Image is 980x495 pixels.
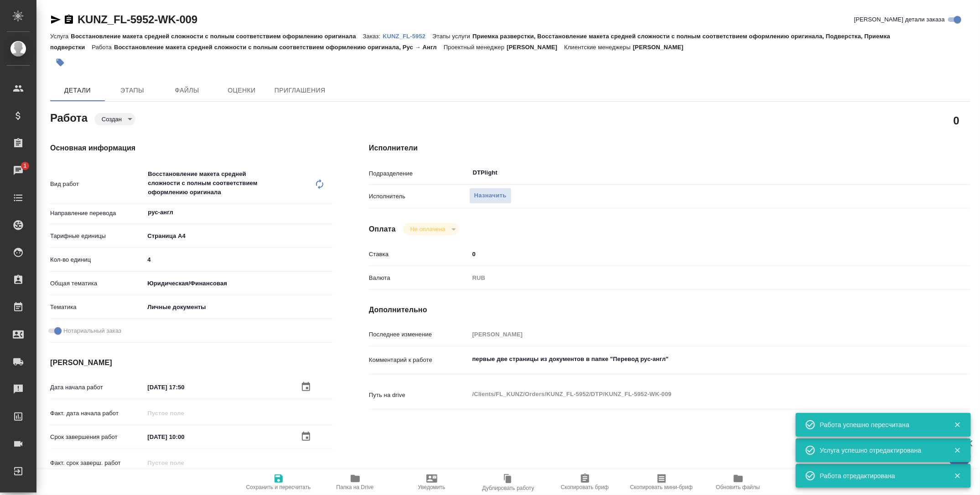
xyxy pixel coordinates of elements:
span: Скопировать бриф [561,484,609,490]
p: Исполнитель [369,192,469,201]
p: Тарифные единицы [50,232,144,241]
button: Назначить [469,188,512,204]
a: 1 [2,159,34,182]
p: Общая тематика [50,279,144,288]
span: Нотариальный заказ [63,326,121,335]
p: KUNZ_FL-5952 [383,33,432,40]
span: Назначить [474,191,507,201]
p: Факт. срок заверш. работ [50,459,144,468]
input: Пустое поле [469,328,920,341]
span: Детали [56,85,99,96]
button: Скопировать мини-бриф [623,469,700,495]
input: ✎ Введи что-нибудь [144,381,224,394]
input: ✎ Введи что-нибудь [144,253,332,266]
span: Файлы [165,85,209,96]
div: Создан [94,113,135,125]
p: Этапы услуги [432,33,472,40]
textarea: /Clients/FL_KUNZ/Orders/KUNZ_FL-5952/DTP/KUNZ_FL-5952-WK-009 [469,387,920,402]
button: Закрыть [948,421,967,429]
h4: Дополнительно [369,304,970,315]
span: Сохранить и пересчитать [246,484,311,490]
button: Скопировать бриф [547,469,623,495]
span: Папка на Drive [337,484,374,490]
span: Оценки [220,85,264,96]
p: Срок завершения работ [50,433,144,442]
span: Уведомить [418,484,446,490]
button: Папка на Drive [317,469,394,495]
p: Комментарий к работе [369,356,469,365]
button: Сохранить и пересчитать [240,469,317,495]
div: Страница А4 [144,228,332,244]
a: KUNZ_FL-5952-WK-009 [78,13,197,26]
h4: Основная информация [50,143,332,154]
p: [PERSON_NAME] [507,44,564,51]
div: Работа успешно пересчитана [820,420,940,429]
button: Создан [99,115,124,123]
p: Клиентские менеджеры [564,44,633,51]
button: Закрыть [948,446,967,454]
p: Факт. дата начала работ [50,409,144,418]
p: Услуга [50,33,71,40]
span: Приглашения [275,85,326,96]
button: Дублировать работу [470,469,547,495]
p: Вид работ [50,180,144,189]
p: Путь на drive [369,391,469,400]
p: Последнее изменение [369,330,469,339]
span: [PERSON_NAME] детали заказа [854,15,945,24]
input: ✎ Введи что-нибудь [144,430,224,443]
h2: Работа [50,109,88,125]
button: Open [327,211,329,213]
div: Создан [403,223,459,235]
p: Направление перевода [50,209,144,218]
div: Услуга успешно отредактирована [820,446,940,455]
div: RUB [469,270,920,286]
span: Дублировать работу [482,485,534,491]
div: Работа отредактирована [820,471,940,480]
p: Восстановление макета средней сложности с полным соответствием оформлению оригинала [71,33,363,40]
span: Обновить файлы [716,484,760,490]
button: Скопировать ссылку [63,14,74,25]
p: Дата начала работ [50,383,144,392]
p: Валюта [369,273,469,283]
div: Личные документы [144,299,332,315]
h2: 0 [954,113,959,128]
p: Проектный менеджер [444,44,507,51]
h4: [PERSON_NAME] [50,357,332,368]
div: Юридическая/Финансовая [144,276,332,291]
p: Работа [92,44,114,51]
p: Ставка [369,250,469,259]
a: KUNZ_FL-5952 [383,32,432,40]
span: Скопировать мини-бриф [630,484,693,490]
h4: Исполнители [369,143,970,154]
button: Закрыть [948,472,967,480]
p: Подразделение [369,169,469,178]
button: Добавить тэг [50,52,70,72]
button: Обновить файлы [700,469,777,495]
span: 1 [18,161,32,170]
input: ✎ Введи что-нибудь [469,247,920,261]
button: Не оплачена [408,225,448,233]
input: Пустое поле [144,407,224,420]
p: Кол-во единиц [50,255,144,264]
p: Заказ: [363,33,383,40]
button: Уведомить [394,469,470,495]
p: Восстановление макета средней сложности с полным соответствием оформлению оригинала, Рус → Англ [114,44,444,51]
span: Этапы [110,85,154,96]
input: Пустое поле [144,456,224,469]
button: Open [915,172,917,174]
p: Тематика [50,303,144,312]
h4: Оплата [369,224,396,235]
p: [PERSON_NAME] [633,44,690,51]
textarea: первые две страницы из документов в папке "Перевод рус-англ" [469,351,920,367]
button: Скопировать ссылку для ЯМессенджера [50,14,61,25]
